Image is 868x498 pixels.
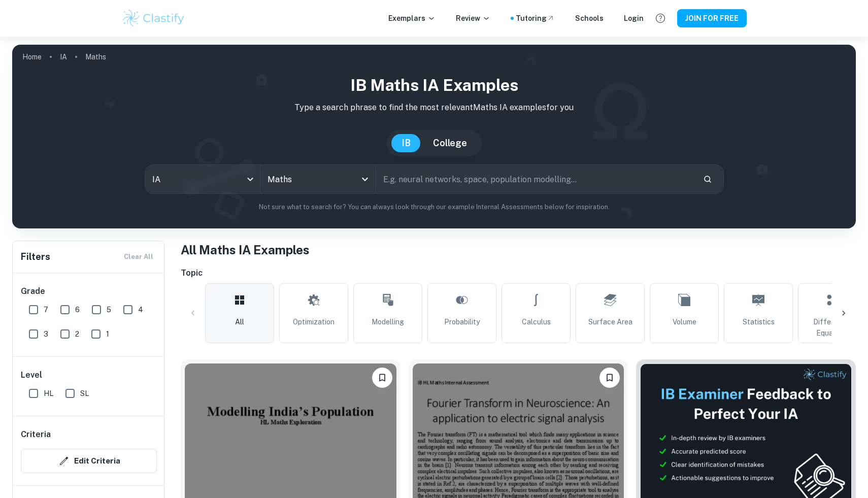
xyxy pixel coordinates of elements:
[372,316,404,327] span: Modelling
[20,102,848,114] p: Type a search phrase to find the most relevant Maths IA examples for you
[677,9,747,27] button: JOIN FOR FREE
[107,304,111,315] span: 5
[803,316,862,339] span: Differential Equations
[181,241,856,259] h1: All Maths IA Examples
[391,134,421,152] button: IB
[235,316,244,327] span: All
[121,8,186,28] img: Clastify logo
[588,316,632,327] span: Surface Area
[181,267,856,279] h6: Topic
[372,368,392,388] button: Please log in to bookmark exemplars
[20,73,848,97] h1: IB Maths IA examples
[44,328,48,340] span: 3
[138,304,143,315] span: 4
[699,171,716,188] button: Search
[575,13,604,24] a: Schools
[145,165,260,193] div: IA
[652,10,669,27] button: Help and Feedback
[75,304,80,315] span: 6
[75,328,79,340] span: 2
[516,13,555,24] a: Tutoring
[673,316,696,327] span: Volume
[60,50,67,64] a: IA
[599,368,620,388] button: Please log in to bookmark exemplars
[21,369,157,381] h6: Level
[80,388,89,399] span: SL
[21,449,157,473] button: Edit Criteria
[358,172,372,186] button: Open
[44,388,53,399] span: HL
[85,51,106,62] p: Maths
[388,13,436,24] p: Exemplars
[444,316,480,327] span: Probability
[456,13,490,24] p: Review
[21,285,157,297] h6: Grade
[106,328,109,340] span: 1
[293,316,335,327] span: Optimization
[21,250,50,264] h6: Filters
[522,316,551,327] span: Calculus
[624,13,644,24] a: Login
[743,316,775,327] span: Statistics
[21,428,51,441] h6: Criteria
[44,304,48,315] span: 7
[22,50,42,64] a: Home
[12,45,856,228] img: profile cover
[376,165,694,193] input: E.g. neural networks, space, population modelling...
[20,202,848,212] p: Not sure what to search for? You can always look through our example Internal Assessments below f...
[423,134,477,152] button: College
